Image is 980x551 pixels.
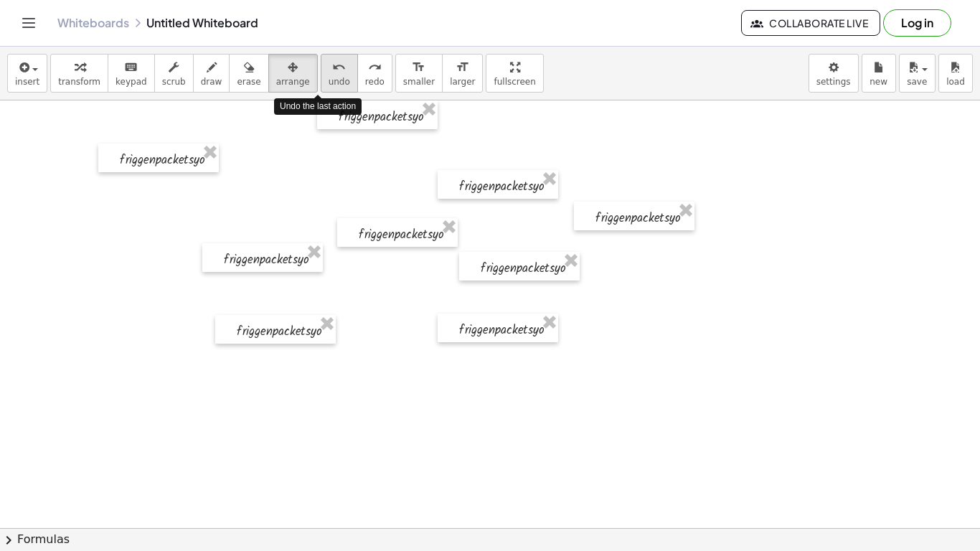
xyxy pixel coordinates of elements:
span: undo [329,77,350,87]
button: Collaborate Live [741,10,880,36]
span: arrange [276,77,310,87]
button: transform [50,54,108,93]
span: insert [15,77,39,87]
button: format_sizesmaller [395,54,443,93]
button: format_sizelarger [442,54,483,93]
div: Undo the last action [274,98,362,115]
button: Log in [883,9,951,37]
span: new [870,77,887,87]
span: transform [58,77,100,87]
i: format_size [456,59,469,76]
button: settings [809,54,859,93]
button: draw [193,54,230,93]
span: smaller [403,77,435,87]
i: format_size [412,59,425,76]
button: keyboardkeypad [108,54,155,93]
span: fullscreen [494,77,535,87]
button: load [938,54,973,93]
button: Toggle navigation [17,11,40,34]
span: Collaborate Live [753,17,868,29]
i: redo [368,59,382,76]
button: fullscreen [486,54,543,93]
button: new [862,54,896,93]
span: settings [816,77,851,87]
i: undo [332,59,346,76]
button: save [899,54,936,93]
span: keypad [116,77,147,87]
a: Whiteboards [57,16,129,30]
span: save [907,77,927,87]
i: keyboard [124,59,138,76]
span: erase [237,77,260,87]
button: insert [7,54,47,93]
span: draw [201,77,222,87]
button: undoundo [321,54,358,93]
button: redoredo [357,54,392,93]
button: arrange [268,54,318,93]
span: load [946,77,965,87]
span: larger [450,77,475,87]
span: redo [365,77,385,87]
button: scrub [154,54,194,93]
button: erase [229,54,268,93]
span: scrub [162,77,186,87]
